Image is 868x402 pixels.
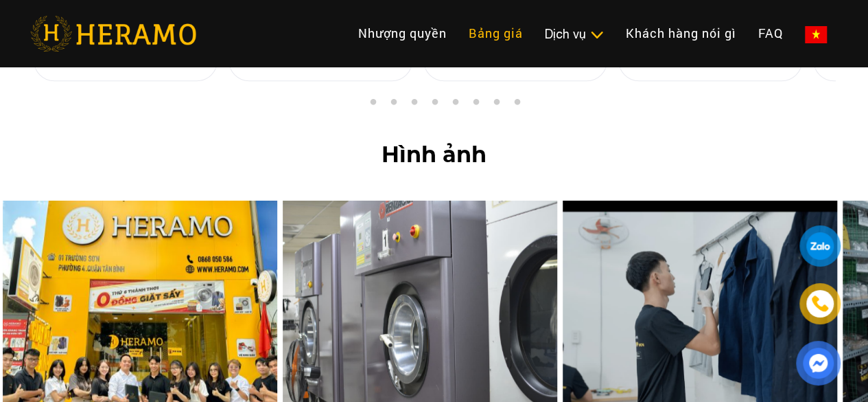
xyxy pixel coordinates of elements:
[347,19,458,48] a: Nhượng quyền
[812,296,828,311] img: phone-icon
[510,98,524,112] button: 9
[448,98,462,112] button: 6
[458,19,534,48] a: Bảng giá
[615,19,747,48] a: Khách hàng nói gì
[805,26,827,43] img: vn-flag.png
[345,98,359,112] button: 1
[30,16,196,52] img: heramo-logo.png
[366,98,379,112] button: 2
[589,28,604,42] img: subToggleIcon
[386,98,400,112] button: 3
[469,98,482,112] button: 7
[427,98,441,112] button: 5
[22,142,846,168] h2: Hình ảnh
[801,285,838,322] a: phone-icon
[545,25,604,43] div: Dịch vụ
[407,98,421,112] button: 4
[747,19,794,48] a: FAQ
[489,98,503,112] button: 8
